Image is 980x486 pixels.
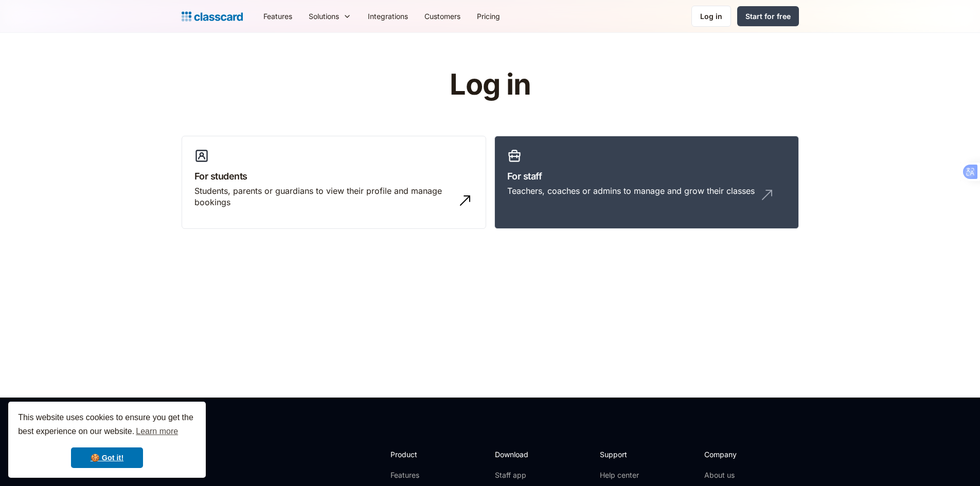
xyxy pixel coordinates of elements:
[71,447,143,468] a: dismiss cookie message
[704,449,773,460] h2: Company
[691,6,731,27] a: Log in
[416,5,469,28] a: Customers
[600,449,642,460] h2: Support
[360,5,416,28] a: Integrations
[390,470,446,480] a: Features
[18,411,196,439] span: This website uses cookies to ensure you get the best experience on our website.
[704,470,773,480] a: About us
[507,185,755,196] div: Teachers, coaches or admins to manage and grow their classes
[495,470,537,480] a: Staff app
[745,11,791,22] div: Start for free
[494,136,799,229] a: For staffTeachers, coaches or admins to manage and grow their classes
[8,402,206,478] div: cookieconsent
[255,5,300,28] a: Features
[700,11,722,22] div: Log in
[134,424,180,439] a: learn more about cookies
[390,449,446,460] h2: Product
[182,9,243,24] a: home
[495,449,537,460] h2: Download
[182,136,486,229] a: For studentsStudents, parents or guardians to view their profile and manage bookings
[507,169,786,183] h3: For staff
[300,5,360,28] div: Solutions
[737,6,799,26] a: Start for free
[327,69,653,101] h1: Log in
[194,169,473,183] h3: For students
[194,185,453,208] div: Students, parents or guardians to view their profile and manage bookings
[309,11,339,22] div: Solutions
[469,5,508,28] a: Pricing
[600,470,642,480] a: Help center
